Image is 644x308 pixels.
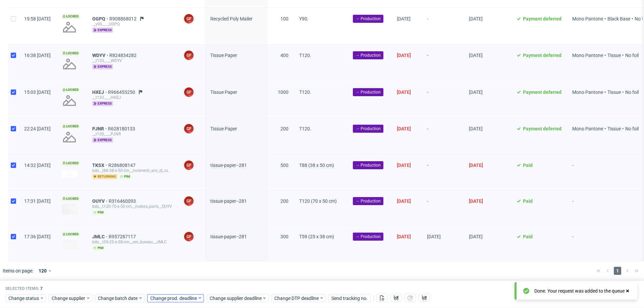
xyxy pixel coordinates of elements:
span: No foil [625,89,639,95]
a: OGPQ [92,16,109,21]
a: R966453250 [108,89,137,95]
span: [DATE] [397,234,411,239]
span: tissue-paper--281 [210,234,247,239]
span: tissue-paper--281 [210,163,247,168]
span: [DATE] [397,198,411,204]
span: [DATE] [469,234,483,239]
span: Locked [61,124,80,129]
span: Change status [8,295,40,302]
span: Change DTP deadline [274,295,319,302]
span: Payment deferred [523,126,561,131]
a: JMLC [92,234,109,239]
span: 17:31 [DATE] [24,198,51,204]
span: Tissue Paper [210,126,237,131]
a: R824834282 [109,53,138,58]
span: Locked [61,14,80,19]
span: R908868012 [109,16,138,21]
span: T120. [299,89,311,95]
span: express [92,101,113,106]
span: • [630,16,635,21]
span: 17:36 [DATE] [24,234,51,239]
span: pim [92,245,105,251]
span: Mono Pantone [572,16,603,21]
div: Done. Your request was added to the queue [534,288,625,294]
span: - [427,16,458,36]
span: - [427,163,458,182]
a: R316460093 [109,198,137,204]
span: tissue-paper--281 [210,198,247,204]
span: [DATE] [397,89,411,95]
figcaption: GF [184,124,194,133]
span: Items on page: [3,267,33,274]
a: R628180133 [108,126,137,131]
span: • [621,89,625,95]
span: Change batch date [98,295,138,302]
span: - [427,89,458,110]
span: 500 [280,163,288,168]
span: • [603,126,607,131]
figcaption: GF [184,161,194,170]
button: Send tracking no. [328,294,371,302]
span: → Production [356,52,381,58]
span: Send tracking no. [331,296,368,301]
figcaption: GF [184,196,194,206]
span: WDYV [92,53,109,58]
span: • [621,53,625,58]
span: Tissue Paper [210,53,237,58]
a: OUYV [92,198,109,204]
span: Tissue [607,126,621,131]
img: no_design.png [61,129,77,145]
span: → Production [356,234,381,240]
span: 400 [280,53,288,58]
a: TKSX [92,163,108,168]
span: [DATE] [397,163,411,168]
span: • [603,53,607,58]
span: 16:38 [DATE] [24,53,51,58]
a: R957287117 [109,234,137,239]
span: → Production [356,16,381,22]
span: Tissue [607,89,621,95]
span: 1000 [278,89,288,95]
span: 15:03 [DATE] [24,89,51,95]
span: Paid [523,163,533,168]
span: Black Base [607,16,630,21]
span: Paid [523,234,533,239]
span: Tissue [607,53,621,58]
span: • [603,89,607,95]
span: → Production [356,89,381,95]
span: 7 [40,287,43,291]
figcaption: GF [184,51,194,60]
span: [DATE] [469,89,483,95]
div: 120 [36,266,48,275]
span: Selected items: [5,286,39,292]
span: express [92,27,113,33]
a: R286808147 [108,163,137,168]
span: Change supplier deadline [210,295,262,302]
span: No foil [625,53,639,58]
span: → Production [356,162,381,168]
span: 1 [614,267,621,275]
img: no_design.png [61,93,77,109]
span: 14:32 [DATE] [24,163,51,168]
span: - [427,198,458,218]
span: 200 [280,126,288,131]
a: HXEJ [92,89,108,95]
span: Locked [61,51,80,56]
a: PJNR [92,126,108,131]
span: Recycled Poly Mailer [210,16,253,21]
span: → Production [356,198,381,204]
img: version_two_editor_design [61,240,77,250]
span: Locked [61,196,80,201]
span: Mono Pantone [572,89,603,95]
span: Y90. [299,16,309,21]
img: version_two_editor_design.png [61,204,77,215]
div: __t120____HXEJ [92,95,173,100]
